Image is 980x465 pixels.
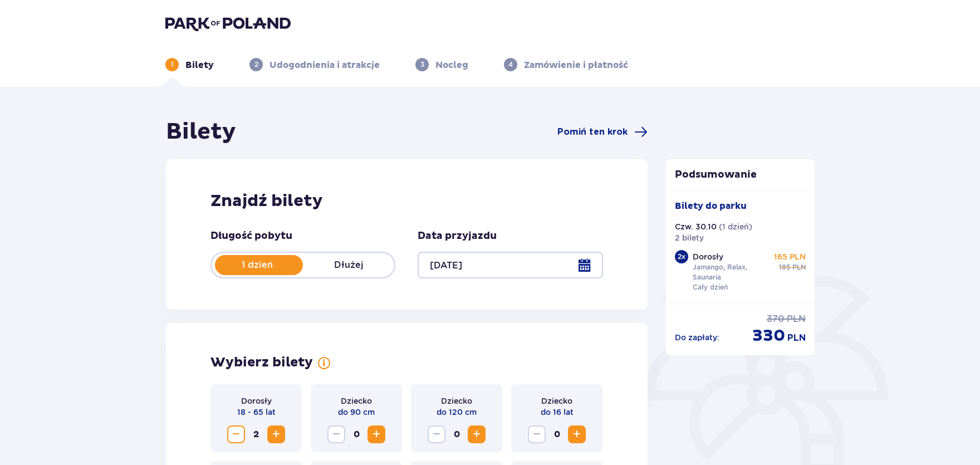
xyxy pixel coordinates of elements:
button: Zwiększ [568,425,586,443]
span: 330 [752,325,785,346]
p: Cały dzień [693,282,728,292]
h1: Bilety [166,118,236,146]
h2: Znajdź bilety [210,190,603,212]
button: Zmniejsz [327,425,345,443]
p: Do zapłaty : [675,332,719,343]
p: Nocleg [435,59,468,71]
p: ( 1 dzień ) [719,221,752,232]
span: PLN [787,332,806,344]
p: Dorosły [693,251,723,262]
p: 18 - 65 lat [237,407,276,418]
p: 1 dzień [212,259,303,271]
p: Bilety [185,59,214,71]
p: Dłużej [303,259,394,271]
img: Park of Poland logo [165,16,291,31]
p: 2 bilety [675,232,704,243]
span: 0 [448,425,465,443]
span: 370 [767,313,785,325]
p: 4 [508,60,513,70]
button: Zwiększ [267,425,285,443]
p: do 120 cm [437,407,477,418]
p: Bilety do parku [675,200,747,212]
p: Dorosły [241,395,272,407]
p: Dziecko [341,395,372,407]
a: Pomiń ten krok [557,125,648,139]
span: 2 [247,425,265,443]
p: Data przyjazdu [418,229,497,243]
div: 2Udogodnienia i atrakcje [249,58,380,71]
button: Zmniejsz [528,425,546,443]
span: 185 [779,262,790,272]
p: Jamango, Relax, Saunaria [693,262,770,282]
p: do 16 lat [541,407,574,418]
div: 1Bilety [165,58,214,71]
div: 4Zamówienie i płatność [504,58,628,71]
button: Zwiększ [468,425,486,443]
p: 3 [420,60,424,70]
span: PLN [787,313,806,325]
div: 3Nocleg [415,58,468,71]
p: 165 PLN [774,251,806,262]
button: Zmniejsz [227,425,245,443]
p: 1 [171,60,174,70]
h2: Wybierz bilety [210,354,313,371]
p: 2 [254,60,258,70]
p: Udogodnienia i atrakcje [269,59,380,71]
p: Dziecko [441,395,472,407]
button: Zmniejsz [428,425,445,443]
p: Zamówienie i płatność [524,59,628,71]
p: do 90 cm [338,407,375,418]
span: 0 [548,425,566,443]
span: PLN [792,262,806,272]
div: 2 x [675,250,688,263]
p: Dziecko [541,395,572,407]
p: Czw. 30.10 [675,221,717,232]
button: Zwiększ [367,425,385,443]
span: 0 [347,425,365,443]
p: Długość pobytu [210,229,292,243]
span: Pomiń ten krok [557,126,628,138]
p: Podsumowanie [666,168,815,182]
